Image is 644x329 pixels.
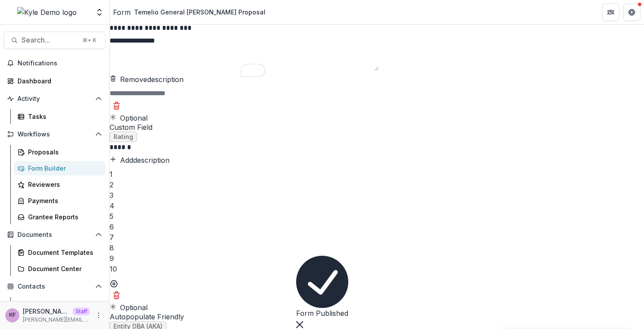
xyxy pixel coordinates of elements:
[14,245,106,260] a: Document Templates
[23,307,69,316] p: [PERSON_NAME]
[14,193,106,208] a: Payments
[110,99,124,113] button: Delete field
[110,264,644,274] div: 10
[93,310,104,321] button: More
[110,253,644,264] div: 9
[73,308,90,315] p: Staff
[110,278,118,288] button: Options
[4,74,106,88] a: Dashboard
[18,231,92,239] span: Documents
[14,297,106,311] a: Grantees
[4,92,106,106] button: Open Activity
[17,7,77,18] img: Kyle Demo logo
[28,264,99,273] div: Document Center
[9,312,16,318] div: Kyle Ford
[113,6,269,18] nav: breadcrumb
[28,212,99,222] div: Grantee Reports
[110,200,644,211] div: 4
[110,243,644,253] div: 8
[28,112,99,121] div: Tasks
[28,300,99,309] div: Grantees
[110,179,644,190] div: 2
[110,123,644,132] span: Custom Field
[18,131,92,138] span: Workflows
[14,261,106,276] a: Document Center
[18,283,92,290] span: Contacts
[4,32,106,49] button: Search...
[110,74,184,85] button: Removedescription
[14,161,106,175] a: Form Builder
[4,56,106,70] button: Notifications
[110,211,644,222] div: 5
[134,7,265,17] div: Temelio General [PERSON_NAME] Proposal
[28,196,99,205] div: Payments
[23,316,90,324] p: [PERSON_NAME][EMAIL_ADDRESS][DOMAIN_NAME]
[18,95,92,103] span: Activity
[14,210,106,224] a: Grantee Reports
[28,147,99,157] div: Proposals
[93,4,106,21] button: Open entity switcher
[28,180,99,189] div: Reviewers
[28,248,99,257] div: Document Templates
[18,60,102,67] span: Notifications
[14,177,106,192] a: Reviewers
[81,36,98,45] div: ⌘ + K
[14,109,106,124] a: Tasks
[110,222,644,232] div: 6
[18,76,99,86] div: Dashboard
[110,313,644,321] span: Autopopulate Friendly
[110,232,644,243] div: 7
[110,113,148,123] button: Required
[110,155,170,165] button: Adddescription
[113,133,133,141] span: Rating
[4,279,106,293] button: Open Contacts
[4,228,106,242] button: Open Documents
[4,127,106,141] button: Open Workflows
[14,145,106,159] a: Proposals
[113,7,131,18] a: Form
[110,190,644,200] div: 3
[28,164,99,173] div: Form Builder
[21,36,77,44] span: Search...
[602,4,619,21] button: Partners
[110,288,124,302] button: Delete field
[623,4,640,21] button: Get Help
[110,169,644,179] div: 1
[110,302,148,313] button: Required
